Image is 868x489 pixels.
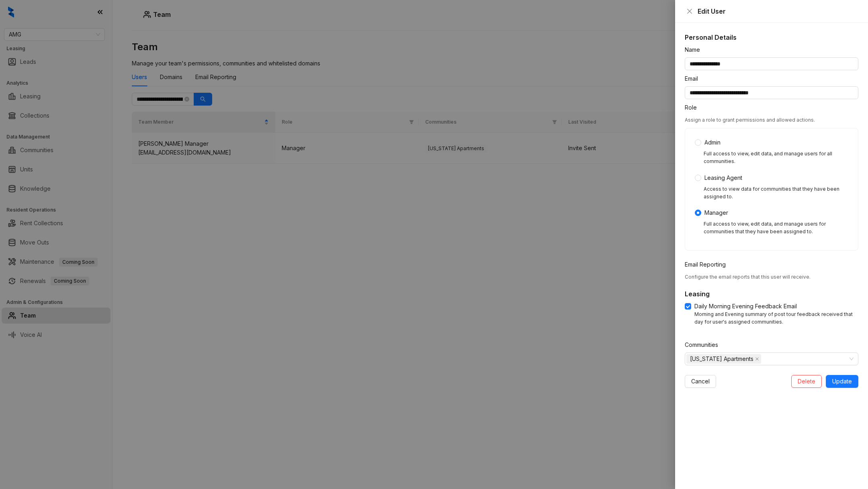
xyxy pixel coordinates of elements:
label: Email [685,74,703,83]
span: close [755,357,759,361]
input: Email [685,86,858,99]
div: Edit User [698,6,858,16]
span: Delete [798,377,815,386]
span: close [686,8,693,14]
h5: Leasing [685,289,858,299]
span: Update [832,377,852,386]
span: Assign a role to grant permissions and allowed actions. [685,117,815,123]
span: Configure the email reports that this user will receive. [685,274,811,280]
label: Role [685,103,702,112]
label: Email Reporting [685,260,731,269]
span: Daily Morning Evening Feedback Email [691,302,800,311]
button: Close [685,6,694,16]
h5: Personal Details [685,33,858,42]
div: Full access to view, edit data, and manage users for all communities. [704,150,848,165]
button: Cancel [685,375,716,388]
label: Name [685,45,705,54]
div: Morning and Evening summary of post tour feedback received that day for user's assigned communities. [694,311,858,326]
span: Cancel [691,377,710,386]
input: Name [685,57,858,70]
span: [US_STATE] Apartments [690,355,753,363]
span: Leasing Agent [701,173,745,182]
span: Virginia Apartments [686,354,761,364]
div: Full access to view, edit data, and manage users for communities that they have been assigned to. [704,220,848,236]
span: Manager [701,208,731,217]
div: Access to view data for communities that they have been assigned to. [704,185,848,201]
button: Delete [791,375,822,388]
label: Communities [685,340,723,349]
button: Update [826,375,858,388]
span: Admin [701,138,724,147]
